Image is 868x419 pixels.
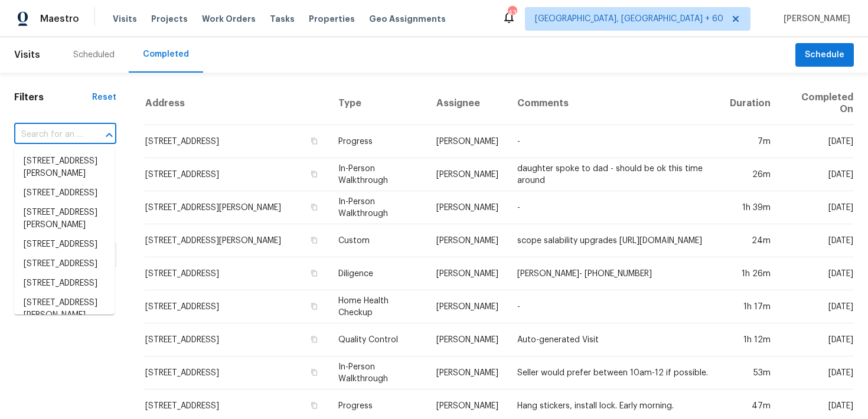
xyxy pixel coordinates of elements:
td: 53m [720,356,780,389]
td: [STREET_ADDRESS] [145,257,329,290]
li: [STREET_ADDRESS][PERSON_NAME] [14,203,115,235]
td: Diligence [329,257,426,290]
li: [STREET_ADDRESS] [14,274,115,293]
td: 1h 26m [720,257,780,290]
div: Completed [143,48,189,60]
td: Progress [329,125,426,158]
td: [PERSON_NAME] [427,224,508,257]
td: In-Person Walkthrough [329,356,426,389]
td: [PERSON_NAME] [427,323,508,356]
td: - [508,290,720,323]
td: [PERSON_NAME] [427,356,508,389]
li: [STREET_ADDRESS] [14,235,115,254]
td: Quality Control [329,323,426,356]
td: Seller would prefer between 10am-12 if possible. [508,356,720,389]
td: 1h 39m [720,191,780,224]
span: Visits [14,42,40,68]
td: [DATE] [780,125,854,158]
button: Copy Address [309,367,319,378]
td: - [508,125,720,158]
li: [STREET_ADDRESS][PERSON_NAME] [14,152,115,184]
button: Copy Address [309,169,319,179]
td: scope salability upgrades [URL][DOMAIN_NAME] [508,224,720,257]
span: [PERSON_NAME] [779,13,850,25]
td: [STREET_ADDRESS][PERSON_NAME] [145,191,329,224]
th: Duration [720,82,780,125]
button: Close [101,127,118,143]
td: [STREET_ADDRESS] [145,356,329,389]
th: Comments [508,82,720,125]
span: Visits [113,13,137,25]
td: daughter spoke to dad - should be ok this time around [508,158,720,191]
input: Search for an address... [14,126,83,144]
td: [PERSON_NAME] [427,191,508,224]
span: Properties [309,13,355,25]
td: [STREET_ADDRESS] [145,158,329,191]
th: Type [329,82,426,125]
td: Custom [329,224,426,257]
div: Scheduled [73,49,115,61]
h1: Filters [14,91,92,103]
td: Auto-generated Visit [508,323,720,356]
span: Projects [151,13,188,25]
td: In-Person Walkthrough [329,191,426,224]
button: Schedule [795,43,854,67]
li: [STREET_ADDRESS] [14,184,115,203]
td: [PERSON_NAME] [427,290,508,323]
td: [PERSON_NAME]- [PHONE_NUMBER] [508,257,720,290]
span: Geo Assignments [369,13,446,25]
li: [STREET_ADDRESS] [14,254,115,274]
td: - [508,191,720,224]
td: [DATE] [780,323,854,356]
span: Tasks [270,15,295,23]
td: [PERSON_NAME] [427,125,508,158]
span: Work Orders [202,13,256,25]
span: [GEOGRAPHIC_DATA], [GEOGRAPHIC_DATA] + 60 [535,13,723,25]
button: Copy Address [309,301,319,312]
td: [DATE] [780,356,854,389]
td: 1h 17m [720,290,780,323]
td: In-Person Walkthrough [329,158,426,191]
div: Reset [92,91,116,103]
th: Assignee [427,82,508,125]
button: Copy Address [309,334,319,345]
td: [DATE] [780,224,854,257]
th: Address [145,82,329,125]
td: 1h 12m [720,323,780,356]
button: Copy Address [309,136,319,146]
td: [DATE] [780,290,854,323]
td: [STREET_ADDRESS] [145,125,329,158]
th: Completed On [780,82,854,125]
td: [PERSON_NAME] [427,257,508,290]
td: [DATE] [780,191,854,224]
li: [STREET_ADDRESS][PERSON_NAME] [14,293,115,325]
td: [STREET_ADDRESS] [145,290,329,323]
span: Schedule [805,48,844,63]
td: [DATE] [780,158,854,191]
div: 434 [508,7,516,19]
td: 7m [720,125,780,158]
td: Home Health Checkup [329,290,426,323]
td: [STREET_ADDRESS] [145,323,329,356]
td: [STREET_ADDRESS][PERSON_NAME] [145,224,329,257]
td: [PERSON_NAME] [427,158,508,191]
button: Copy Address [309,400,319,411]
td: [DATE] [780,257,854,290]
button: Copy Address [309,268,319,279]
span: Maestro [40,13,79,25]
td: 26m [720,158,780,191]
button: Copy Address [309,235,319,245]
button: Copy Address [309,202,319,212]
td: 24m [720,224,780,257]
